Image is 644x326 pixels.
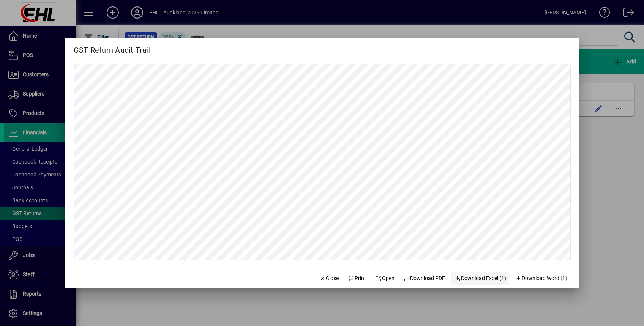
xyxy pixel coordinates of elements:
[316,272,342,285] button: Close
[451,272,509,285] button: Download Excel (1)
[404,274,445,282] span: Download PDF
[375,274,395,282] span: Open
[65,38,160,56] h2: GST Return Audit Trail
[348,274,366,282] span: Print
[372,272,398,285] a: Open
[401,272,448,285] a: Download PDF
[454,274,506,282] span: Download Excel (1)
[319,274,339,282] span: Close
[512,272,571,285] button: Download Word (1)
[345,272,369,285] button: Print
[515,274,568,282] span: Download Word (1)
